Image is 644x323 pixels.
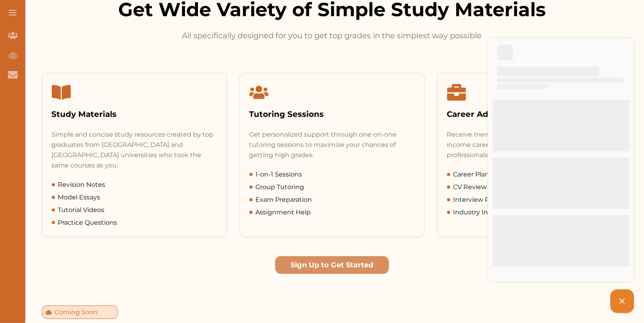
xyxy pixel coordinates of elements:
span: Model Essays [58,193,100,202]
p: All specifically designed for you to get top grades in the simplest way possible [180,30,484,41]
div: Receive mentoring and guidance to build a high income career with your degree from experienced pr... [447,130,612,160]
div: Career Advice [447,108,612,120]
span: 1-on-1 Sessions [256,170,302,179]
div: Simple and concise study resources created by top graduates from [GEOGRAPHIC_DATA] and [GEOGRAPHI... [52,130,217,171]
span: CV Review [453,182,487,192]
span: Industry Insights [453,208,508,217]
button: Sign Up to Get Started [275,256,389,274]
span: Exam Preparation [256,195,312,205]
span: Practice Questions [58,218,117,227]
iframe: HelpCrunch [486,36,636,315]
div: Tutoring Sessions [249,108,415,120]
div: Study Materials [52,108,217,120]
span: Tutorial Videos [58,205,105,215]
div: Coming Soon [42,306,118,319]
span: Career Planning [453,170,504,179]
span: Group Tutoring [256,182,304,192]
span: Interview Prep [453,195,500,205]
span: Revision Notes [58,180,106,190]
span: Assignment Help [256,208,311,217]
div: Get personalized support through one-on-one tutoring sessions to maximize your chances of getting... [249,130,415,160]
